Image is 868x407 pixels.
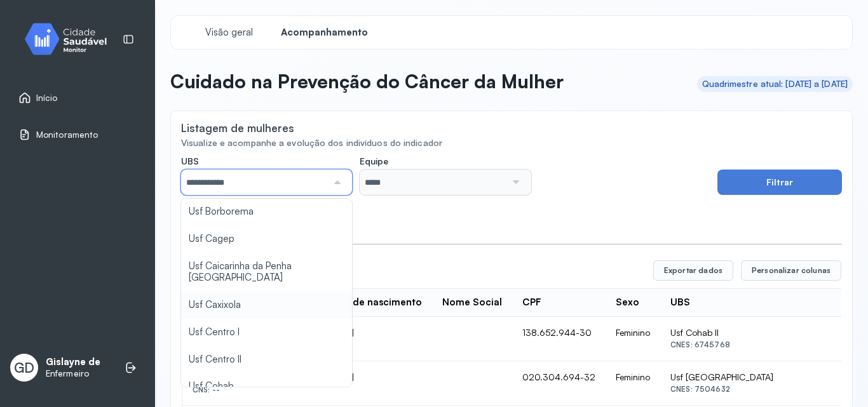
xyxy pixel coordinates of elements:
[522,297,541,309] div: CPF
[46,368,100,379] p: Enfermeiro
[14,359,34,376] span: GD
[36,93,58,103] span: Início
[670,371,860,383] div: Usf [GEOGRAPHIC_DATA]
[181,225,352,253] li: Usf Cagep
[653,260,733,281] button: Exportar dados
[606,317,660,361] td: Feminino
[181,373,352,400] li: Usf Cohab
[616,297,639,309] div: Sexo
[512,361,606,406] td: 020.304.694-32
[512,317,606,361] td: 138.652.944-30
[442,297,502,309] div: Nome Social
[18,91,137,104] a: Início
[181,319,352,346] li: Usf Centro I
[181,346,352,373] li: Usf Centro II
[670,340,860,349] div: CNES: 6745768
[181,198,352,225] li: Usf Borborema
[702,79,848,90] div: Quadrimestre atual: [DATE] a [DATE]
[670,297,690,309] div: UBS
[181,138,842,149] div: Visualize e acompanhe a evolução dos indivíduos do indicador
[13,20,128,58] img: monitor.svg
[36,130,98,140] span: Monitoramento
[46,356,100,368] p: Gislayne de
[670,385,860,394] div: CNES: 7504632
[670,327,860,338] div: Usf Cohab II
[181,291,352,319] li: Usf Caxixola
[181,121,294,135] div: Listagem de mulheres
[18,128,137,141] a: Monitoramento
[170,70,564,93] p: Cuidado na Prevenção do Câncer da Mulher
[741,260,841,281] button: Personalizar colunas
[281,27,368,39] span: Acompanhamento
[181,253,352,292] li: Usf Caicarinha da Penha [GEOGRAPHIC_DATA]
[328,297,422,309] div: Data de nascimento
[360,156,388,167] span: Equipe
[182,265,643,276] div: 39715 registros encontrados
[717,170,842,195] button: Filtrar
[606,361,660,406] td: Feminino
[318,361,432,406] td: [DATE]
[752,265,831,276] span: Personalizar colunas
[181,156,199,167] span: UBS
[205,27,253,39] span: Visão geral
[318,317,432,361] td: [DATE]
[193,385,308,394] div: CNS: --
